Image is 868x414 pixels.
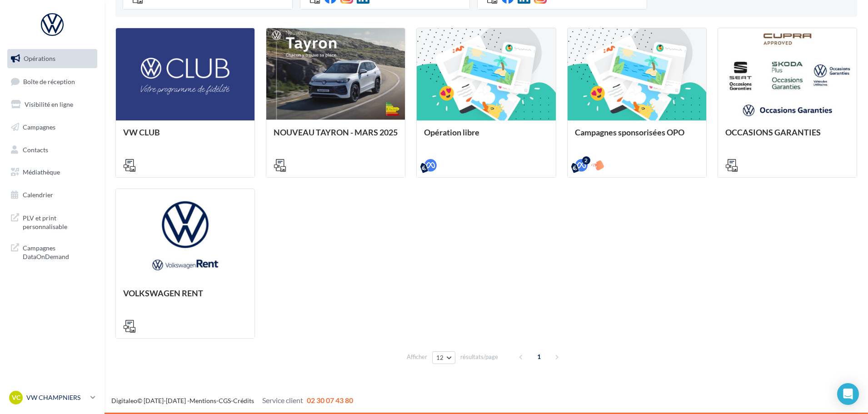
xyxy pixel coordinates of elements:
[424,127,479,137] span: Opération libre
[582,156,590,165] div: 2
[23,242,94,261] span: Campagnes DataOnDemand
[837,383,859,405] div: Open Intercom Messenger
[24,55,55,62] span: Opérations
[111,397,353,404] span: © [DATE]-[DATE] - - -
[233,397,254,404] a: Crédits
[23,145,48,153] span: Contacts
[123,288,203,298] span: VOLKSWAGEN RENT
[111,397,137,404] a: Digitaleo
[725,127,821,137] span: OCCASIONS GARANTIES
[5,49,99,68] a: Opérations
[5,95,99,114] a: Visibilité en ligne
[5,140,99,160] a: Contacts
[407,353,427,361] span: Afficher
[5,118,99,137] a: Campagnes
[23,191,53,199] span: Calendrier
[23,77,75,85] span: Boîte de réception
[190,397,216,404] a: Mentions
[436,354,444,361] span: 12
[575,127,684,137] span: Campagnes sponsorisées OPO
[23,212,94,231] span: PLV et print personnalisable
[23,168,60,176] span: Médiathèque
[123,127,160,137] span: VW CLUB
[307,396,353,404] span: 02 30 07 43 80
[7,389,97,406] a: VC VW CHAMPNIERS
[274,127,398,137] span: NOUVEAU TAYRON - MARS 2025
[460,353,498,361] span: résultats/page
[5,185,99,205] a: Calendrier
[219,397,231,404] a: CGS
[532,349,546,364] span: 1
[5,72,99,91] a: Boîte de réception
[5,163,99,182] a: Médiathèque
[12,393,20,402] span: VC
[5,208,99,235] a: PLV et print personnalisable
[25,100,73,108] span: Visibilité en ligne
[5,238,99,265] a: Campagnes DataOnDemand
[23,123,55,131] span: Campagnes
[432,351,455,364] button: 12
[26,393,87,402] p: VW CHAMPNIERS
[262,396,303,404] span: Service client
